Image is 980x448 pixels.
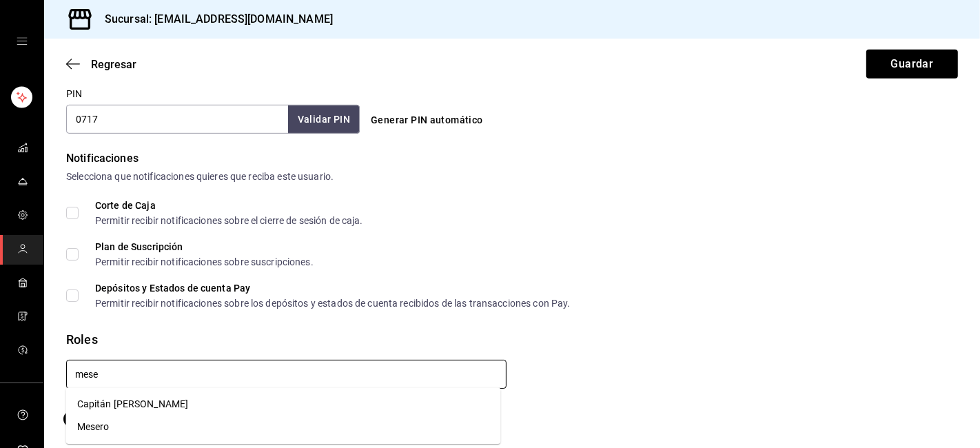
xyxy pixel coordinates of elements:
[95,283,571,293] div: Depósitos y Estados de cuenta Pay
[66,105,288,134] input: 3 a 6 dígitos
[866,50,958,79] button: Guardar
[95,216,363,225] div: Permitir recibir notificaciones sobre el cierre de sesión de caja.
[95,242,314,252] div: Plan de Suscripción
[95,257,314,267] div: Permitir recibir notificaciones sobre suscripciones.
[95,201,363,210] div: Corte de Caja
[66,360,507,389] input: Elige un rol
[365,108,489,133] button: Generar PIN automático
[66,58,136,71] button: Regresar
[94,11,333,28] h3: Sucursal: [EMAIL_ADDRESS][DOMAIN_NAME]
[91,58,136,71] span: Regresar
[66,393,501,416] li: Capitán [PERSON_NAME]
[66,150,958,167] div: Notificaciones
[66,90,82,99] label: PIN
[288,105,360,134] button: Validar PIN
[95,298,571,308] div: Permitir recibir notificaciones sobre los depósitos y estados de cuenta recibidos de las transacc...
[66,330,958,349] div: Roles
[66,170,958,184] div: Selecciona que notificaciones quieres que reciba este usuario.
[66,416,501,438] li: Mesero
[17,36,28,47] button: open drawer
